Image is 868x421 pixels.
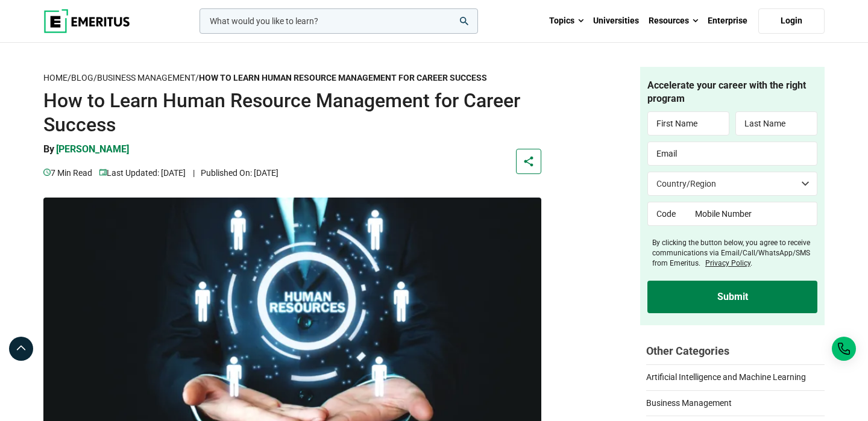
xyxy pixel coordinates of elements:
span: By [43,143,54,155]
span: | [193,168,195,178]
p: Published On: [DATE] [193,166,278,179]
a: [PERSON_NAME] [56,143,129,166]
a: Artificial Intelligence and Machine Learning [646,364,825,384]
img: video-views [43,169,51,176]
select: Country [647,172,817,196]
p: Last Updated: [DATE] [99,166,186,179]
input: Email [647,142,817,166]
input: Code [647,202,687,226]
input: Mobile Number [687,202,818,226]
a: Login [758,8,825,34]
a: Home [43,73,68,83]
h1: How to Learn Human Resource Management for Career Success [43,89,541,137]
h2: Other Categories [646,343,825,358]
a: Business Management [97,73,195,83]
input: Last Name [735,111,817,136]
a: Privacy Policy [705,259,750,267]
input: woocommerce-product-search-field-0 [200,8,478,34]
a: Business Management [646,390,825,410]
input: First Name [647,111,729,136]
p: [PERSON_NAME] [56,143,129,156]
a: Blog [71,73,93,83]
p: 7 min read [43,166,92,179]
strong: How to Learn Human Resource Management for Career Success [199,73,487,83]
h4: Accelerate your career with the right program [647,79,817,106]
input: Submit [647,281,817,313]
span: / / / [43,73,487,83]
label: By clicking the button below, you agree to receive communications via Email/Call/WhatsApp/SMS fro... [652,238,817,268]
img: video-views [99,169,107,176]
